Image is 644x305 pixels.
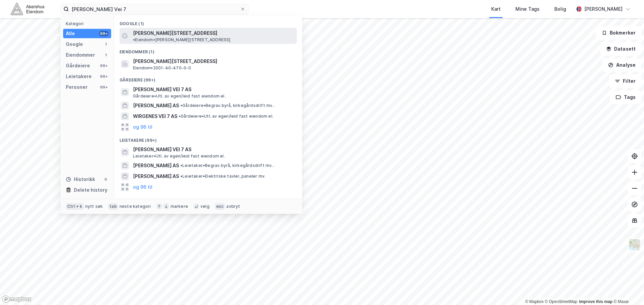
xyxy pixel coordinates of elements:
[133,145,294,154] span: [PERSON_NAME] VEI 7 AS
[114,132,302,144] div: Leietakere (99+)
[114,44,302,56] div: Eiendommer (1)
[69,4,240,14] input: Søk på adresse, matrikkel, gårdeiere, leietakere eller personer
[180,174,182,179] span: •
[133,37,135,42] span: •
[515,5,540,13] div: Mine Tags
[114,16,302,28] div: Google (1)
[133,183,152,191] button: og 96 til
[579,299,612,304] a: Improve this map
[66,40,83,48] div: Google
[2,295,32,303] a: Mapbox homepage
[99,31,108,36] div: 99+
[226,204,240,209] div: avbryt
[99,74,108,79] div: 99+
[491,5,501,13] div: Kart
[609,74,641,88] button: Filter
[114,192,302,204] div: Personer (99+)
[584,5,623,13] div: [PERSON_NAME]
[133,94,226,99] span: Gårdeiere • Utl. av egen/leid fast eiendom el.
[103,52,108,58] div: 1
[180,103,275,108] span: Gårdeiere • Begrav.byrå, kirkegårdsdrift mv..
[596,26,641,40] button: Bokmerker
[99,63,108,68] div: 99+
[179,114,273,119] span: Gårdeiere • Utl. av egen/leid fast eiendom el.
[66,51,95,59] div: Eiendommer
[133,172,179,180] span: [PERSON_NAME] AS
[108,203,118,210] div: tab
[133,85,294,94] span: [PERSON_NAME] VEI 7 AS
[103,42,108,47] div: 1
[179,114,181,119] span: •
[133,112,177,120] span: WIRGENES VEI 7 AS
[525,299,544,304] a: Mapbox
[66,29,75,38] div: Alle
[85,204,103,209] div: nytt søk
[545,299,578,304] a: OpenStreetMap
[120,204,151,209] div: neste kategori
[610,273,644,305] iframe: Chat Widget
[133,57,294,65] span: [PERSON_NAME][STREET_ADDRESS]
[74,186,107,194] div: Delete history
[602,58,641,72] button: Analyse
[103,177,108,182] div: 0
[133,123,152,131] button: og 96 til
[180,174,266,179] span: Leietaker • Elektriske tavler, paneler mv.
[180,103,182,108] span: •
[133,102,179,110] span: [PERSON_NAME] AS
[133,162,179,170] span: [PERSON_NAME] AS
[66,175,95,183] div: Historikk
[133,29,217,37] span: [PERSON_NAME][STREET_ADDRESS]
[66,83,88,91] div: Personer
[610,90,641,104] button: Tags
[215,203,225,210] div: esc
[133,37,231,43] span: Eiendom • [PERSON_NAME][STREET_ADDRESS]
[554,5,566,13] div: Bolig
[66,203,84,210] div: Ctrl + k
[66,72,92,80] div: Leietakere
[180,163,274,168] span: Leietaker • Begrav.byrå, kirkegårdsdrift mv..
[114,72,302,84] div: Gårdeiere (99+)
[66,21,111,26] div: Kategori
[133,65,191,71] span: Eiendom • 3201-40-470-0-0
[200,204,210,209] div: velg
[11,3,44,15] img: akershus-eiendom-logo.9091f326c980b4bce74ccdd9f866810c.svg
[66,62,90,70] div: Gårdeiere
[180,163,182,168] span: •
[171,204,188,209] div: markere
[133,154,225,159] span: Leietaker • Utl. av egen/leid fast eiendom el.
[600,42,641,56] button: Datasett
[628,238,641,251] img: Z
[99,84,108,90] div: 99+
